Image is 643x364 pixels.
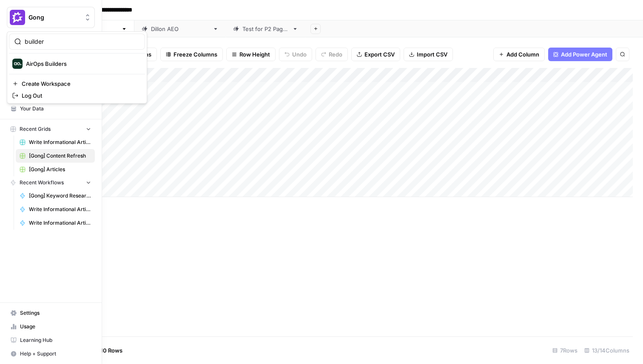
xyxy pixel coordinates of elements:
[7,31,147,104] div: Workspace: Gong
[134,20,226,37] a: [PERSON_NAME] AEO
[548,48,612,61] button: Add Power Agent
[239,50,270,59] span: Row Height
[9,90,145,102] a: Log Out
[7,333,95,347] a: Learning Hub
[549,344,581,357] div: 7 Rows
[29,138,91,146] span: Write Informational Articles
[22,91,138,100] span: Log Out
[561,50,607,59] span: Add Power Agent
[16,189,95,203] a: [Gong] Keyword Research
[88,346,122,355] span: Add 10 Rows
[16,216,95,230] a: Write Informational Article Body
[351,48,400,61] button: Export CSV
[29,152,91,160] span: [Gong] Content Refresh
[16,203,95,216] a: Write Informational Article Outline
[29,166,91,173] span: [Gong] Articles
[404,48,453,61] button: Import CSV
[20,179,64,186] span: Recent Workflows
[20,336,91,344] span: Learning Hub
[29,206,91,213] span: Write Informational Article Outline
[20,125,51,133] span: Recent Grids
[7,7,95,28] button: Workspace: Gong
[16,163,95,176] a: [Gong] Articles
[493,48,545,61] button: Add Column
[506,50,539,59] span: Add Column
[226,48,276,61] button: Row Height
[316,48,348,61] button: Redo
[160,48,223,61] button: Freeze Columns
[16,135,95,149] a: Write Informational Articles
[174,50,217,59] span: Freeze Columns
[29,192,91,200] span: [Gong] Keyword Research
[329,50,342,59] span: Redo
[7,306,95,320] a: Settings
[16,149,95,163] a: [Gong] Content Refresh
[242,25,289,33] div: Test for P2 Pages
[364,50,395,59] span: Export CSV
[12,59,23,69] img: AirOps Builders Logo
[20,350,91,358] span: Help + Support
[7,102,95,116] a: Your Data
[26,59,138,68] span: AirOps Builders
[25,37,139,46] input: Search Workspaces
[7,320,95,333] a: Usage
[22,79,138,88] span: Create Workspace
[7,347,95,361] button: Help + Support
[20,323,91,330] span: Usage
[226,20,305,37] a: Test for P2 Pages
[10,10,25,25] img: Gong Logo
[7,176,95,189] button: Recent Workflows
[20,105,91,113] span: Your Data
[7,123,95,135] button: Recent Grids
[29,219,91,227] span: Write Informational Article Body
[292,50,307,59] span: Undo
[417,50,447,59] span: Import CSV
[151,25,209,33] div: [PERSON_NAME] AEO
[20,309,91,317] span: Settings
[9,78,145,90] a: Create Workspace
[28,13,80,22] span: Gong
[581,344,633,357] div: 13/14 Columns
[279,48,312,61] button: Undo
